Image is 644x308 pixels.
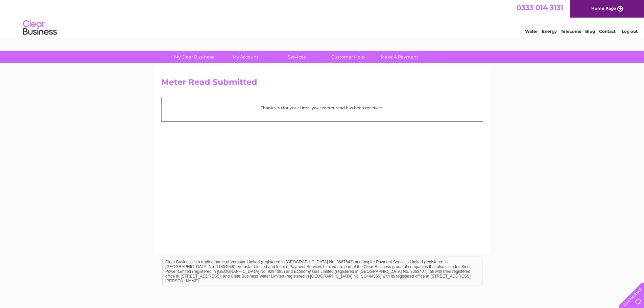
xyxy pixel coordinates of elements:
[166,51,222,63] a: My Clear Business
[517,3,563,12] a: 0333 014 3131
[372,51,427,63] a: Make A Payment
[161,77,483,90] h2: Meter Read Submitted
[622,29,638,34] a: Log out
[599,29,616,34] a: Contact
[585,29,595,34] a: Blog
[525,29,538,34] a: Water
[561,29,581,34] a: Telecoms
[269,51,325,63] a: Services
[163,4,482,33] div: Clear Business is a trading name of Verastar Limited (registered in [GEOGRAPHIC_DATA] No. 3667643...
[542,29,557,34] a: Energy
[320,51,376,63] a: Customer Help
[217,51,273,63] a: My Account
[165,104,479,111] p: Thank you for your time, your meter read has been received.
[23,18,57,38] img: logo.png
